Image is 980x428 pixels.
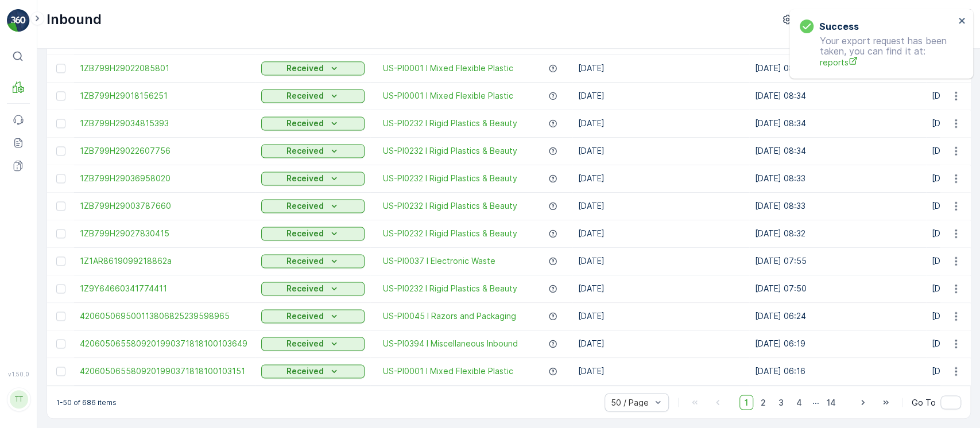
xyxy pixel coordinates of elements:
div: Toggle Row Selected [56,146,65,155]
a: US-PI0232 I Rigid Plastics & Beauty [383,283,517,294]
span: v 1.50.0 [7,371,30,378]
div: Toggle Row Selected [56,256,65,266]
button: Received [261,337,365,351]
p: Received [286,200,324,212]
p: Inbound [47,10,102,29]
a: US-PI0001 I Mixed Flexible Plastic [383,90,513,102]
a: 1ZB799H29003787660 [80,200,250,212]
a: US-PI0232 I Rigid Plastics & Beauty [383,200,517,212]
td: [DATE] [572,192,749,220]
h3: Success [819,20,859,33]
span: 3 [773,395,789,410]
a: US-PI0001 I Mixed Flexible Plastic [383,365,513,377]
td: [DATE] 08:34 [749,55,926,82]
p: Received [286,90,324,102]
span: 1 [739,395,753,410]
div: Toggle Row Selected [56,119,65,128]
td: [DATE] 06:19 [749,330,926,357]
div: Toggle Row Selected [56,91,65,100]
td: [DATE] [572,82,749,110]
button: Received [261,199,365,213]
p: Received [286,173,324,184]
button: Received [261,254,365,268]
div: TT [10,390,28,408]
a: 1ZB799H29022085801 [80,63,250,74]
a: 4206050655809201990371818100103151 [80,365,250,377]
a: US-PI0045 I Razors and Packaging [383,310,516,322]
td: [DATE] 08:34 [749,110,926,137]
button: TT [7,380,30,419]
a: 1ZB799H29034815393 [80,118,250,129]
td: [DATE] [572,55,749,82]
p: ... [812,395,819,410]
button: Received [261,227,365,240]
a: US-PI0232 I Rigid Plastics & Beauty [383,118,517,129]
td: [DATE] 08:33 [749,192,926,220]
p: Received [286,118,324,129]
span: 1ZB799H29027830415 [80,228,250,239]
td: [DATE] 07:55 [749,247,926,275]
button: Received [261,116,365,130]
td: [DATE] [572,220,749,247]
button: Received [261,172,365,185]
span: Go To [912,396,936,408]
a: 4206050655809201990371818100103649 [80,338,250,349]
a: reports [820,56,955,68]
td: [DATE] [572,165,749,192]
div: Toggle Row Selected [56,339,65,348]
a: US-PI0232 I Rigid Plastics & Beauty [383,228,517,239]
span: US-PI0001 I Mixed Flexible Plastic [383,63,513,74]
button: Received [261,144,365,158]
a: US-PI0232 I Rigid Plastics & Beauty [383,145,517,157]
div: Toggle Row Selected [56,174,65,183]
span: 1Z1AR8619099218862a [80,255,250,267]
span: 2 [756,395,771,410]
span: 14 [822,395,841,410]
td: [DATE] [572,330,749,357]
span: 4 [791,395,807,410]
a: 420605069500113806825239598965 [80,310,250,322]
button: Received [261,282,365,295]
a: 1ZB799H29022607756 [80,145,250,157]
td: [DATE] [572,357,749,385]
div: Toggle Row Selected [56,201,65,211]
p: Received [286,310,324,322]
td: [DATE] 08:34 [749,82,926,110]
button: Received [261,309,365,323]
a: US-PI0232 I Rigid Plastics & Beauty [383,173,517,184]
p: Received [286,228,324,239]
a: 1ZB799H29036958020 [80,173,250,184]
td: [DATE] 06:16 [749,357,926,385]
a: 1Z9Y64660341774411 [80,283,250,294]
p: Your export request has been taken, you can find it at: [800,36,955,68]
a: US-PI0037 I Electronic Waste [383,255,495,267]
a: US-PI0394 I Miscellaneous Inbound [383,338,518,349]
td: [DATE] 08:34 [749,137,926,165]
td: [DATE] [572,137,749,165]
p: Received [286,255,324,267]
p: Received [286,365,324,377]
p: Received [286,283,324,294]
td: [DATE] 08:32 [749,220,926,247]
div: Toggle Row Selected [56,229,65,238]
td: [DATE] [572,247,749,275]
a: 1ZB799H29018156251 [80,90,250,102]
td: [DATE] [572,302,749,330]
button: Received [261,364,365,378]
